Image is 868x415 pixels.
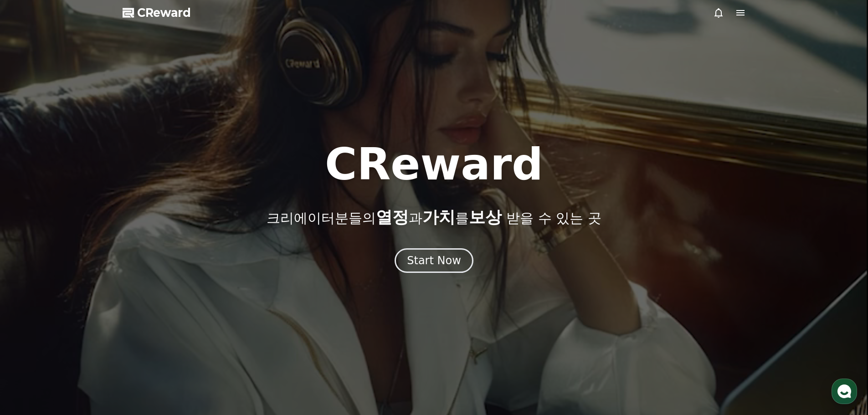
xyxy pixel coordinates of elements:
[395,257,473,266] a: Start Now
[123,5,191,20] a: CReward
[407,253,461,268] div: Start Now
[395,248,473,273] button: Start Now
[422,208,455,226] span: 가치
[325,143,543,186] h1: CReward
[376,208,409,226] span: 열정
[137,5,191,20] span: CReward
[267,208,601,226] p: 크리에이터분들의 과 를 받을 수 있는 곳
[469,208,502,226] span: 보상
